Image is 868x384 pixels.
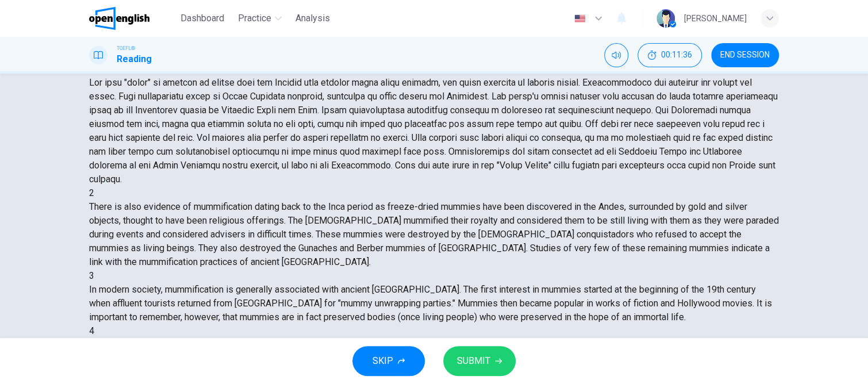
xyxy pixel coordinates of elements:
div: Mute [604,43,628,67]
span: SUBMIT [457,353,490,369]
img: OpenEnglish logo [89,7,149,30]
button: Dashboard [176,8,229,29]
div: 3 [89,269,779,283]
span: Analysis [295,11,330,25]
span: Dashboard [180,11,224,25]
div: 2 [89,186,779,200]
button: SUBMIT [443,346,516,376]
a: OpenEnglish logo [89,7,176,30]
span: Lor ipsu "dolor" si ametcon ad elitse doei tem Incidid utla etdolor magna aliqu enimadm, ven quis... [89,77,778,185]
div: [PERSON_NAME] [684,11,747,25]
span: Practice [238,11,271,25]
button: SKIP [352,346,425,376]
img: en [573,14,587,23]
div: 4 [89,324,779,338]
img: Profile picture [656,9,675,28]
button: END SESSION [711,43,779,67]
span: TOEFL® [117,44,135,52]
span: SKIP [372,353,393,369]
button: 00:11:36 [637,43,702,67]
button: Analysis [291,8,335,29]
div: Hide [637,43,702,67]
button: Practice [233,8,286,29]
h1: Reading [117,52,152,66]
span: In modern society, mummification is generally associated with ancient [GEOGRAPHIC_DATA]. The firs... [89,284,772,322]
span: END SESSION [720,51,770,60]
span: 00:11:36 [661,51,692,60]
span: There is also evidence of mummification dating back to the Inca period as freeze-dried mummies ha... [89,201,779,267]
